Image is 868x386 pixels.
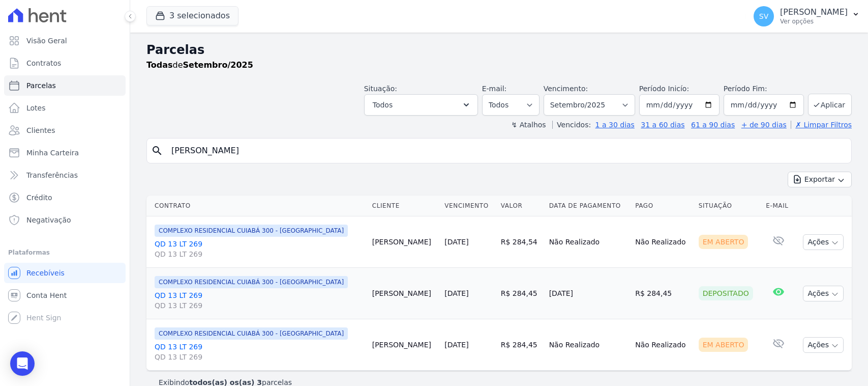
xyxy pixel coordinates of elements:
[780,7,848,17] p: [PERSON_NAME]
[10,351,35,376] div: Open Intercom Messenger
[444,289,468,297] a: [DATE]
[26,290,67,300] span: Conta Hent
[368,268,441,319] td: [PERSON_NAME]
[545,216,632,268] td: Não Realizado
[511,121,546,129] label: ↯ Atalhos
[4,53,126,73] a: Contratos
[155,352,364,362] span: QD 13 LT 269
[26,125,55,135] span: Clientes
[497,319,545,371] td: R$ 284,45
[545,319,632,371] td: Não Realizado
[4,263,126,283] a: Recebíveis
[497,268,545,319] td: R$ 284,45
[699,235,749,249] div: Em Aberto
[4,75,126,96] a: Parcelas
[803,286,844,301] button: Ações
[695,196,762,216] th: Situação
[26,170,78,180] span: Transferências
[545,268,632,319] td: [DATE]
[155,327,348,340] span: COMPLEXO RESIDENCIAL CUIABÁ 300 - [GEOGRAPHIC_DATA]
[691,121,735,129] a: 61 a 90 dias
[595,121,635,129] a: 1 a 30 dias
[440,196,496,216] th: Vencimento
[4,285,126,306] a: Conta Hent
[4,143,126,163] a: Minha Carteira
[803,337,844,353] button: Ações
[364,94,478,116] button: Todos
[788,172,852,187] button: Exportar
[368,196,441,216] th: Cliente
[631,319,695,371] td: Não Realizado
[155,342,364,362] a: QD 13 LT 269QD 13 LT 269
[26,148,79,158] span: Minha Carteira
[444,341,468,349] a: [DATE]
[4,187,126,208] a: Crédito
[26,192,52,203] span: Crédito
[183,60,253,70] strong: Setembro/2025
[155,300,364,311] span: QD 13 LT 269
[151,145,163,157] i: search
[26,103,46,113] span: Lotes
[155,276,348,288] span: COMPLEXO RESIDENCIAL CUIABÁ 300 - [GEOGRAPHIC_DATA]
[146,60,173,70] strong: Todas
[699,286,753,300] div: Depositado
[165,141,847,161] input: Buscar por nome do lote ou do cliente
[808,94,852,116] button: Aplicar
[4,210,126,230] a: Negativação
[373,99,393,111] span: Todos
[762,196,795,216] th: E-mail
[497,216,545,268] td: R$ 284,54
[803,234,844,250] button: Ações
[8,246,122,259] div: Plataformas
[364,85,397,93] label: Situação:
[155,239,364,259] a: QD 13 LT 269QD 13 LT 269
[155,225,348,237] span: COMPLEXO RESIDENCIAL CUIABÁ 300 - [GEOGRAPHIC_DATA]
[497,196,545,216] th: Valor
[4,120,126,141] a: Clientes
[4,165,126,185] a: Transferências
[368,319,441,371] td: [PERSON_NAME]
[26,268,65,278] span: Recebíveis
[631,196,695,216] th: Pago
[482,85,507,93] label: E-mail:
[745,2,868,31] button: SV [PERSON_NAME] Ver opções
[146,6,238,25] button: 3 selecionados
[4,98,126,118] a: Lotes
[741,121,787,129] a: + de 90 dias
[146,196,368,216] th: Contrato
[155,290,364,311] a: QD 13 LT 269QD 13 LT 269
[26,80,56,91] span: Parcelas
[780,17,848,25] p: Ver opções
[444,238,468,246] a: [DATE]
[545,196,632,216] th: Data de Pagamento
[641,121,684,129] a: 31 a 60 dias
[791,121,852,129] a: ✗ Limpar Filtros
[26,58,61,68] span: Contratos
[724,84,804,94] label: Período Fim:
[26,215,71,225] span: Negativação
[155,249,364,259] span: QD 13 LT 269
[631,268,695,319] td: R$ 284,45
[26,36,67,46] span: Visão Geral
[699,338,749,352] div: Em Aberto
[146,41,852,59] h2: Parcelas
[631,216,695,268] td: Não Realizado
[759,13,768,20] span: SV
[146,59,253,71] p: de
[552,121,591,129] label: Vencidos:
[639,85,689,93] label: Período Inicío:
[4,31,126,51] a: Visão Geral
[544,85,588,93] label: Vencimento:
[368,216,441,268] td: [PERSON_NAME]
